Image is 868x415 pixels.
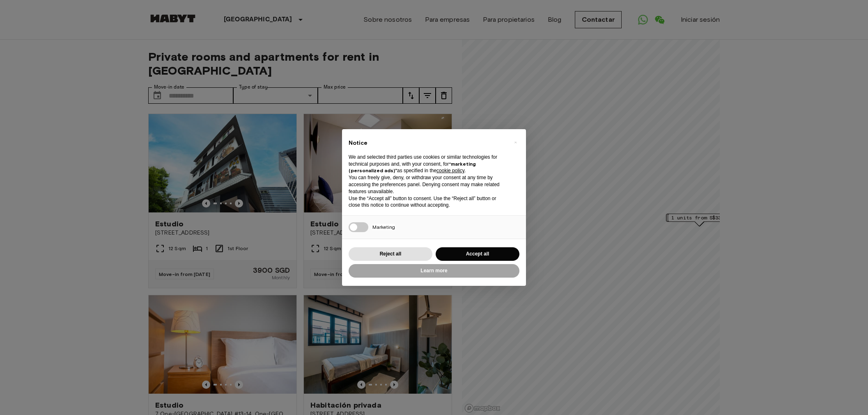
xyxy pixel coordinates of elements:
[349,139,506,147] h2: Notice
[509,136,522,149] button: Close this notice
[349,154,506,174] p: We and selected third parties use cookies or similar technologies for technical purposes and, wit...
[349,161,476,174] strong: “marketing (personalized ads)”
[372,224,395,230] span: Marketing
[436,168,464,173] a: cookie policy
[349,195,506,209] p: Use the “Accept all” button to consent. Use the “Reject all” button or close this notice to conti...
[349,247,432,261] button: Reject all
[349,174,506,195] p: You can freely give, deny, or withdraw your consent at any time by accessing the preferences pane...
[436,247,519,261] button: Accept all
[514,137,517,147] span: ×
[349,264,519,278] button: Learn more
